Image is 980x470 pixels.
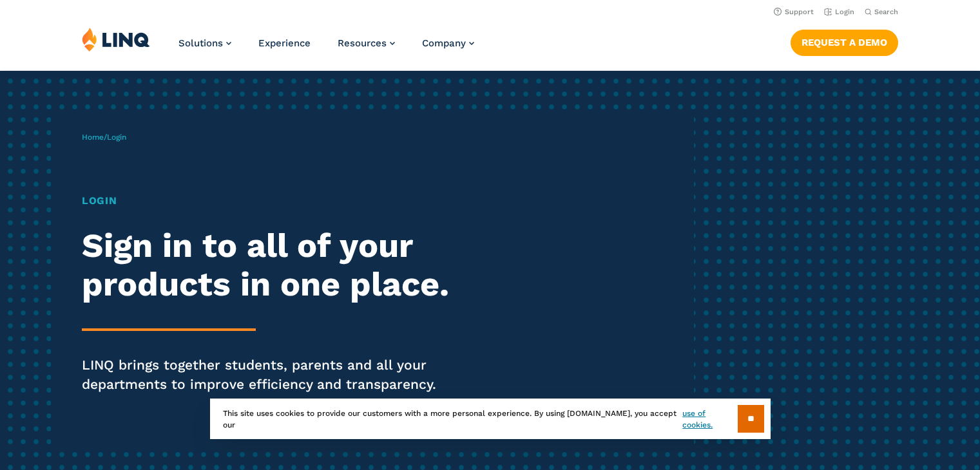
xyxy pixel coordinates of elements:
a: Home [82,133,104,142]
nav: Button Navigation [791,27,898,55]
span: Login [107,133,126,142]
a: Support [774,8,814,16]
a: Solutions [178,37,231,49]
button: Open Search Bar [865,7,898,17]
a: Company [422,37,474,49]
span: Resources [338,37,387,49]
nav: Primary Navigation [178,27,474,70]
p: LINQ brings together students, parents and all your departments to improve efficiency and transpa... [82,355,459,394]
a: use of cookies. [682,408,737,431]
a: Resources [338,37,395,49]
img: LINQ | K‑12 Software [82,27,150,52]
span: Solutions [178,37,223,49]
h1: Login [82,193,459,209]
a: Experience [258,37,311,49]
span: Search [874,8,898,16]
span: Company [422,37,466,49]
div: This site uses cookies to provide our customers with a more personal experience. By using [DOMAIN... [210,399,771,439]
h2: Sign in to all of your products in one place. [82,227,459,304]
span: / [82,133,126,142]
a: Login [824,8,854,16]
a: Request a Demo [791,30,898,55]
